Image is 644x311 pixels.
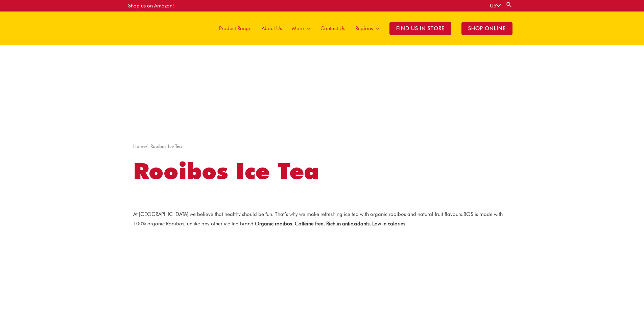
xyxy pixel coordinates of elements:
span: Contact Us [320,18,345,39]
a: Regions [350,12,384,45]
h1: Rooibos Ice Tea [133,155,511,187]
a: More [287,12,315,45]
img: BOS United States [126,17,149,40]
span: More [292,18,304,39]
a: Contact Us [315,12,350,45]
span: Regions [355,18,373,39]
a: Home [133,143,146,149]
span: SHOP ONLINE [461,22,512,35]
span: About Us [262,18,282,39]
span: Product Range [219,18,252,39]
nav: Breadcrumb [133,142,511,151]
a: Product Range [214,12,257,45]
a: Find Us in Store [384,12,456,45]
strong: Organic rooibos. Caffeine free. Rich in antioxidants. Low in calories. [255,221,407,227]
p: At [GEOGRAPHIC_DATA] we believe that healthy should be fun. That’s why we make refreshing ice tea... [133,210,511,229]
a: US [490,3,501,9]
a: Search button [506,1,512,8]
span: Find Us in Store [389,22,451,35]
a: About Us [257,12,287,45]
nav: Site Navigation [209,12,518,45]
a: SHOP ONLINE [456,12,518,45]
